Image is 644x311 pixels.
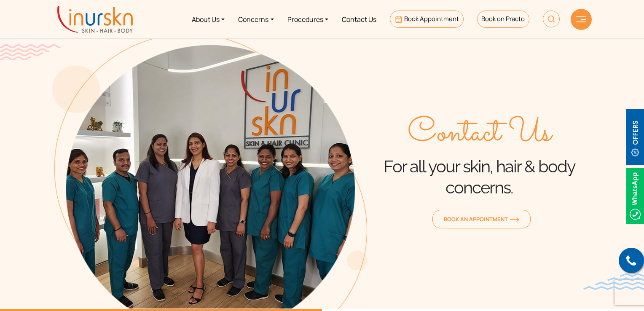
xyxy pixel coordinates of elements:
[57,6,133,33] img: inurskn-logo
[52,34,367,309] img: about-the-team-img
[543,11,560,27] img: HeaderSearch
[626,168,644,224] img: Whatsappicon
[481,14,525,23] span: Book on Practo
[510,217,519,222] img: orange-arrow
[335,3,383,35] a: Contact Us
[626,109,644,165] img: offerBt
[626,191,644,200] a: Whatsappicon
[432,210,531,228] a: Book an Appointmentorange-arrow
[281,3,335,35] a: Procedures
[231,3,280,35] a: Concerns
[444,215,519,223] span: Book an Appointment
[367,115,592,198] div: For all your skin, hair & body concerns.
[390,11,464,28] a: Book Appointment
[185,3,231,35] a: About Us
[576,16,586,22] img: hamLine.svg
[404,14,459,23] span: Book Appointment
[583,273,644,290] img: bluewave
[477,11,529,28] a: Book on Practo
[408,115,551,153] span: Contact Us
